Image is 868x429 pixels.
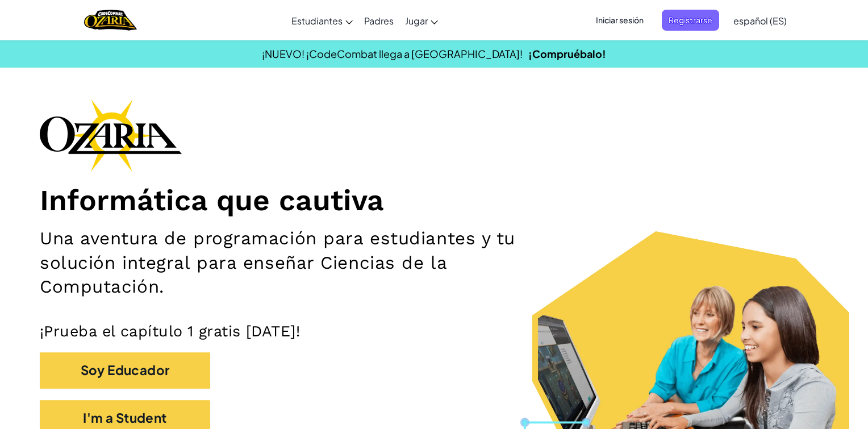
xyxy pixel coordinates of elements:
[84,9,137,32] img: Home
[528,47,606,60] a: ¡Compruébalo!
[291,15,343,27] span: Estudiantes
[40,352,210,389] button: Soy Educador
[728,5,792,36] a: español (ES)
[399,5,444,36] a: Jugar
[40,99,182,172] img: Ozaria branding logo
[286,5,358,36] a: Estudiantes
[262,47,523,60] span: ¡NUEVO! ¡CodeCombat llega a [GEOGRAPHIC_DATA]!
[84,9,137,32] a: Ozaria by CodeCombat logo
[405,15,428,27] span: Jugar
[40,183,828,219] h1: Informática que cautiva
[662,10,719,31] button: Registrarse
[733,15,787,27] span: español (ES)
[358,5,399,36] a: Padres
[40,227,568,299] h2: Una aventura de programación para estudiantes y tu solución integral para enseñar Ciencias de la ...
[589,10,650,31] button: Iniciar sesión
[40,322,828,341] p: ¡Prueba el capítulo 1 gratis [DATE]!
